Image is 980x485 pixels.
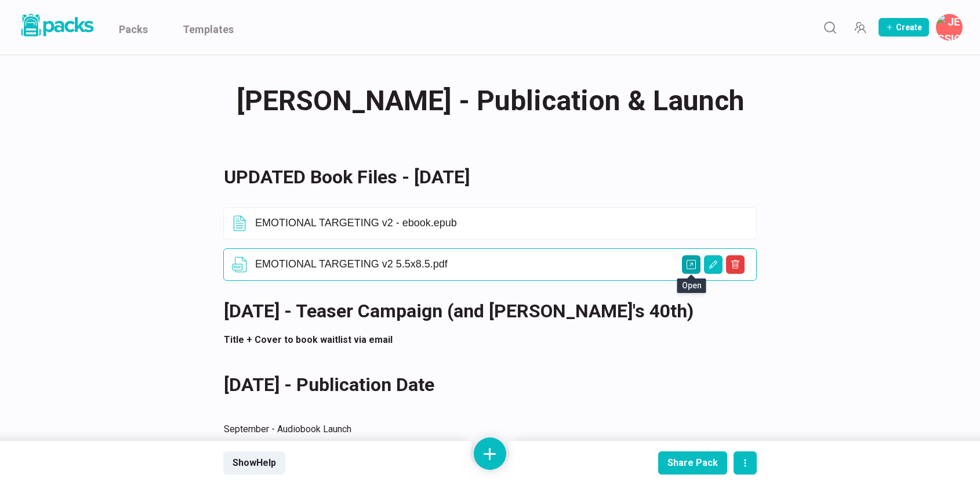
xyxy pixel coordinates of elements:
[255,217,749,230] p: EMOTIONAL TARGETING v2 - ebook.epub
[667,457,718,468] div: Share Pack
[818,16,841,39] button: Search
[658,451,727,475] button: Share Pack
[848,16,872,39] button: Manage Team Invites
[936,14,963,41] button: Jessica Noel
[255,258,749,271] p: EMOTIONAL TARGETING v2 5.5x8.5.pdf
[879,18,929,37] button: Create Pack
[223,451,285,475] button: ShowHelp
[224,371,742,399] h2: [DATE] - Publication Date
[224,163,742,191] h2: UPDATED Book Files - [DATE]
[726,255,745,274] button: Delete asset
[734,451,757,475] button: actions
[224,297,742,325] h2: [DATE] - Teaser Campaign (and [PERSON_NAME]'s 40th)
[224,422,742,436] p: September - Audiobook Launch
[237,78,744,124] span: [PERSON_NAME] - Publication & Launch
[704,255,723,274] button: Edit asset
[682,255,700,274] button: Open external link
[17,12,96,39] img: Packs logo
[224,334,393,345] strong: Title + Cover to book waitlist via email
[17,12,96,43] a: Packs logo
